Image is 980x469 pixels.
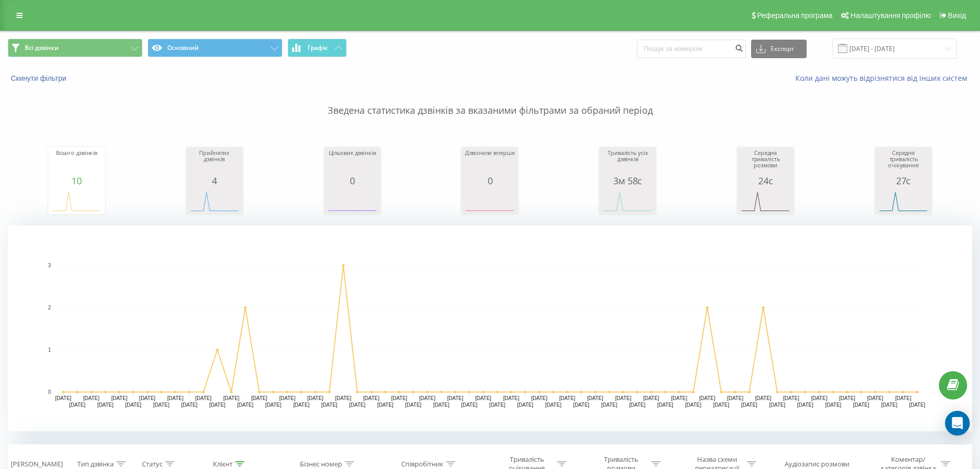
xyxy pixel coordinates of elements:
[265,402,282,408] text: [DATE]
[321,402,337,408] text: [DATE]
[740,186,791,217] div: A chart.
[148,39,282,57] button: Основний
[587,395,603,401] text: [DATE]
[153,402,170,408] text: [DATE]
[895,395,912,401] text: [DATE]
[948,11,966,20] span: Вихід
[288,39,347,57] button: Графік
[8,39,142,57] button: Всі дзвінки
[685,402,702,408] text: [DATE]
[55,395,72,401] text: [DATE]
[531,395,547,401] text: [DATE]
[559,395,576,401] text: [DATE]
[391,395,407,401] text: [DATE]
[545,402,562,408] text: [DATE]
[251,395,268,401] text: [DATE]
[601,402,618,408] text: [DATE]
[223,395,240,401] text: [DATE]
[142,460,163,468] div: Статус
[475,395,492,401] text: [DATE]
[25,44,59,52] span: Всі дзвінки
[783,395,799,401] text: [DATE]
[839,395,856,401] text: [DATE]
[327,186,378,217] svg: A chart.
[48,389,51,395] text: 0
[189,176,240,186] div: 4
[909,402,925,408] text: [DATE]
[602,186,653,217] svg: A chart.
[195,395,211,401] text: [DATE]
[48,263,51,268] text: 3
[327,150,378,176] div: Цільових дзвінків
[8,83,972,117] p: Зведена статистика дзвінків за вказаними фільтрами за обраний період
[8,225,972,431] svg: A chart.
[615,395,632,401] text: [DATE]
[671,395,688,401] text: [DATE]
[740,150,791,176] div: Середня тривалість розмови
[850,11,931,20] span: Налаштування профілю
[489,402,506,408] text: [DATE]
[881,402,898,408] text: [DATE]
[878,176,929,186] div: 27с
[461,402,477,408] text: [DATE]
[945,411,970,436] div: Open Intercom Messenger
[189,186,240,217] svg: A chart.
[48,305,51,310] text: 2
[401,460,443,468] div: Співробітник
[751,40,807,58] button: Експорт
[293,402,310,408] text: [DATE]
[48,347,51,353] text: 1
[349,402,366,408] text: [DATE]
[785,460,849,468] div: Аудіозапис розмови
[878,186,929,217] div: A chart.
[795,73,972,83] a: Коли дані можуть відрізнятися вiд інших систем
[307,395,324,401] text: [DATE]
[769,402,786,408] text: [DATE]
[713,402,729,408] text: [DATE]
[97,402,114,408] text: [DATE]
[363,395,380,401] text: [DATE]
[853,402,869,408] text: [DATE]
[327,176,378,186] div: 0
[335,395,352,401] text: [DATE]
[83,395,100,401] text: [DATE]
[629,402,646,408] text: [DATE]
[757,11,833,20] span: Реферальна програма
[727,395,743,401] text: [DATE]
[740,176,791,186] div: 24с
[643,395,660,401] text: [DATE]
[447,395,464,401] text: [DATE]
[51,150,102,176] div: Всього дзвінків
[517,402,533,408] text: [DATE]
[419,395,436,401] text: [DATE]
[51,186,102,217] svg: A chart.
[867,395,884,401] text: [DATE]
[139,395,156,401] text: [DATE]
[111,395,128,401] text: [DATE]
[464,186,515,217] svg: A chart.
[11,460,63,468] div: [PERSON_NAME]
[189,150,240,176] div: Прийнятих дзвінків
[878,150,929,176] div: Середня тривалість очікування
[741,402,758,408] text: [DATE]
[308,44,328,51] span: Графік
[811,395,828,401] text: [DATE]
[503,395,520,401] text: [DATE]
[602,150,653,176] div: Тривалість усіх дзвінків
[699,395,716,401] text: [DATE]
[279,395,296,401] text: [DATE]
[69,402,86,408] text: [DATE]
[181,402,198,408] text: [DATE]
[8,74,72,83] button: Скинути фільтри
[125,402,141,408] text: [DATE]
[51,176,102,186] div: 10
[433,402,450,408] text: [DATE]
[825,402,842,408] text: [DATE]
[237,402,254,408] text: [DATE]
[573,402,590,408] text: [DATE]
[464,150,515,176] div: Дзвонили вперше
[377,402,394,408] text: [DATE]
